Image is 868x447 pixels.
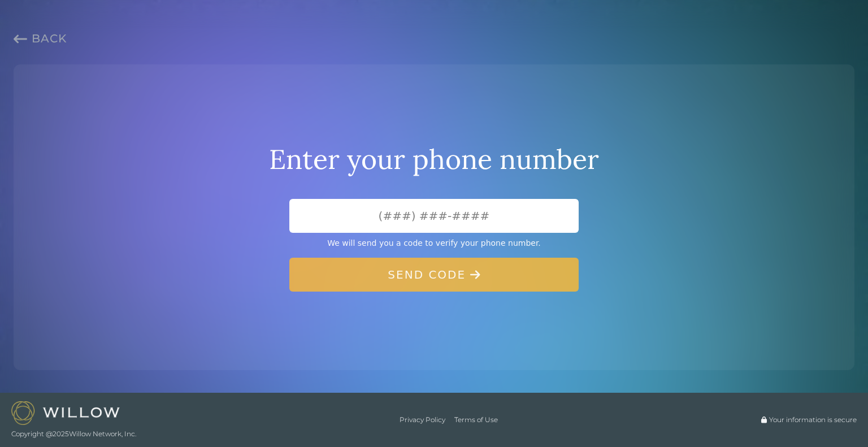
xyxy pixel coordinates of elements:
a: Privacy Policy [400,415,445,424]
span: Copyright @ 2025 Willow Network, Inc. [11,429,136,439]
span: Back [32,32,67,45]
a: Terms of Use [454,415,498,424]
div: Enter your phone number [269,142,599,176]
span: Your information is secure [769,415,857,424]
span: Send Code [388,268,480,281]
a: Go back [14,31,67,46]
img: Willow logo [11,401,120,424]
button: Send Code [289,258,579,292]
input: (###) ###-#### [289,199,579,233]
span: We will send you a code to verify your phone number. [327,237,541,249]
